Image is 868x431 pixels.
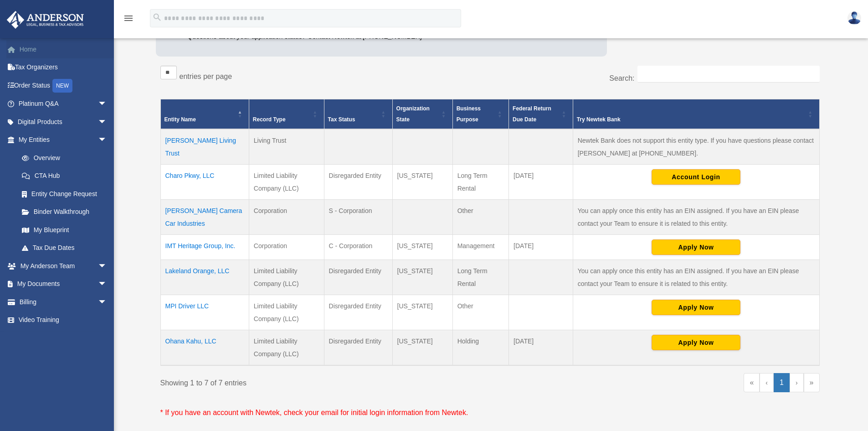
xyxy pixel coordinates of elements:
td: Ohana Kahu, LLC [160,330,249,366]
span: arrow_drop_down [98,275,116,294]
td: Limited Liability Company (LLC) [249,295,324,330]
div: NEW [52,79,72,93]
a: Tax Due Dates [13,239,116,257]
th: Tax Status: Activate to sort [324,99,392,130]
td: Management [452,235,508,260]
a: Billingarrow_drop_down [6,293,121,311]
a: Digital Productsarrow_drop_down [6,113,121,131]
th: Business Purpose: Activate to sort [452,99,508,130]
td: Limited Liability Company (LLC) [249,330,324,366]
a: Platinum Q&Aarrow_drop_down [6,95,121,113]
span: Record Type [253,116,286,123]
div: Try Newtek Bank [577,114,806,125]
td: Corporation [249,200,324,235]
td: Disregarded Entity [324,260,392,295]
td: Disregarded Entity [324,330,392,366]
td: Other [452,295,508,330]
span: arrow_drop_down [98,113,116,131]
td: Other [452,200,508,235]
td: [US_STATE] [392,330,452,366]
td: Limited Liability Company (LLC) [249,260,324,295]
span: Organization State [396,105,430,123]
td: [DATE] [509,235,573,260]
i: menu [123,13,134,24]
button: Apply Now [652,300,740,315]
td: [US_STATE] [392,260,452,295]
a: Next [790,373,804,392]
td: Long Term Rental [452,260,508,295]
button: Apply Now [652,239,740,255]
span: arrow_drop_down [98,257,116,275]
a: My Documentsarrow_drop_down [6,275,121,293]
td: Disregarded Entity [324,295,392,330]
td: Living Trust [249,129,324,165]
a: menu [123,16,134,24]
a: Last [804,373,820,392]
label: entries per page [180,73,232,80]
span: arrow_drop_down [98,131,116,150]
th: Record Type: Activate to sort [249,99,324,130]
td: Lakeland Orange, LLC [160,260,249,295]
td: C - Corporation [324,235,392,260]
a: First [744,373,760,392]
td: [PERSON_NAME] Living Trust [160,129,249,165]
span: Federal Return Due Date [513,105,551,123]
td: [PERSON_NAME] Camera Car Industries [160,200,249,235]
th: Try Newtek Bank : Activate to sort [573,99,819,130]
th: Organization State: Activate to sort [392,99,452,130]
a: Previous [760,373,774,392]
th: Federal Return Due Date: Activate to sort [509,99,573,130]
td: You can apply once this entity has an EIN assigned. If you have an EIN please contact your Team t... [573,200,819,235]
a: My Anderson Teamarrow_drop_down [6,257,121,275]
td: Corporation [249,235,324,260]
label: Search: [609,74,634,82]
img: Anderson Advisors Platinum Portal [4,11,87,29]
span: arrow_drop_down [98,293,116,312]
td: Disregarded Entity [324,165,392,200]
a: Tax Organizers [6,58,121,77]
a: Order StatusNEW [6,76,121,95]
td: Newtek Bank does not support this entity type. If you have questions please contact [PERSON_NAME]... [573,129,819,165]
td: Long Term Rental [452,165,508,200]
td: MPI Driver LLC [160,295,249,330]
a: Home [6,40,121,58]
td: [US_STATE] [392,235,452,260]
td: [DATE] [509,165,573,200]
th: Entity Name: Activate to invert sorting [160,99,249,130]
a: Binder Walkthrough [13,203,116,221]
a: My Entitiesarrow_drop_down [6,131,116,149]
td: Charo Pkwy, LLC [160,165,249,200]
td: [US_STATE] [392,295,452,330]
div: Showing 1 to 7 of 7 entries [160,373,483,389]
a: My Blueprint [13,221,116,239]
td: IMT Heritage Group, Inc. [160,235,249,260]
td: [US_STATE] [392,165,452,200]
td: You can apply once this entity has an EIN assigned. If you have an EIN please contact your Team t... [573,260,819,295]
a: Video Training [6,311,121,329]
td: Holding [452,330,508,366]
img: User Pic [847,11,861,25]
button: Account Login [652,169,740,185]
i: search [152,12,162,22]
td: [DATE] [509,330,573,366]
span: Business Purpose [457,105,481,123]
span: arrow_drop_down [98,95,116,114]
td: Limited Liability Company (LLC) [249,165,324,200]
a: Entity Change Request [13,185,116,203]
span: Entity Name [164,116,196,123]
a: Overview [13,149,112,167]
td: S - Corporation [324,200,392,235]
a: 1 [774,373,790,392]
button: Apply Now [652,335,740,350]
p: * If you have an account with Newtek, check your email for initial login information from Newtek. [160,406,820,419]
a: Account Login [652,173,740,180]
a: CTA Hub [13,167,116,185]
span: Tax Status [328,116,355,123]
